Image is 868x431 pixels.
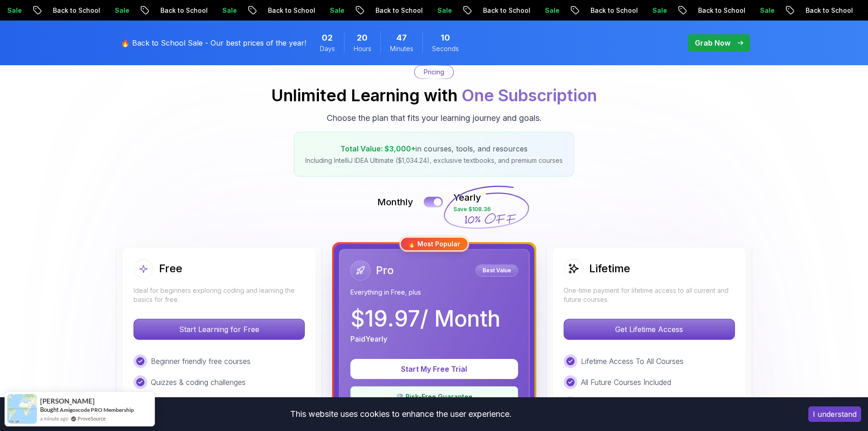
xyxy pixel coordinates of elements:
span: 47 Minutes [396,31,407,44]
span: Days [320,44,335,53]
p: Back to School [797,6,859,15]
span: Seconds [432,44,459,53]
p: Back to School [45,6,107,15]
p: Sale [322,6,351,15]
p: Back to School [582,6,644,15]
button: Start My Free Trial [350,359,518,379]
p: Paid Yearly [350,333,387,344]
a: ProveSource [77,415,106,422]
h2: Pro [376,263,394,278]
p: 🔥 Back to School Sale - Our best prices of the year! [121,37,306,48]
h2: Lifetime [589,261,630,276]
p: One-time payment for lifetime access to all current and future courses. [564,286,735,304]
span: 10 Seconds [441,31,450,44]
p: Start Learning for Free [134,319,304,339]
p: Ideal for beginners exploring coding and learning the basics for free. [134,286,305,304]
p: Quizzes & coding challenges [151,377,246,388]
p: Sale [214,6,243,15]
span: One Subscription [462,85,597,105]
span: Total Value: $3,000+ [340,144,416,153]
p: Beginner friendly free courses [151,356,251,367]
a: Get Lifetime Access [564,325,735,334]
p: Sale [107,6,136,15]
p: 🛡️ Risk-Free Guarantee [356,392,512,401]
img: provesource social proof notification image [7,394,37,424]
button: Get Lifetime Access [564,319,735,340]
a: Start Learning for Free [134,325,305,334]
p: Everything in Free, plus [350,288,518,297]
button: Accept cookies [808,406,861,422]
span: 2 Days [322,31,333,44]
p: Including IntelliJ IDEA Ultimate ($1,034.24), exclusive textbooks, and premium courses [305,156,563,165]
span: Hours [354,44,371,53]
p: Sale [429,6,458,15]
p: Pricing [424,68,444,77]
h2: Free [159,261,182,276]
p: Sale [537,6,566,15]
p: Back to School [690,6,752,15]
p: Back to School [260,6,322,15]
span: 20 Hours [357,31,368,44]
p: Grab Now [695,37,730,48]
p: Back to School [475,6,537,15]
p: Sale [752,6,781,15]
p: in courses, tools, and resources [305,143,563,154]
p: Start My Free Trial [361,363,507,374]
button: Start Learning for Free [134,319,305,340]
p: Lifetime Access To All Courses [581,356,683,367]
p: All Future Courses Included [581,377,671,388]
span: [PERSON_NAME] [40,397,95,405]
a: Amigoscode PRO Membership [60,406,134,413]
p: Get Lifetime Access [564,319,734,339]
span: Minutes [390,44,413,53]
span: a minute ago [40,415,68,422]
p: Choose the plan that fits your learning journey and goals. [327,112,542,125]
p: Best Value [477,266,517,275]
h2: Unlimited Learning with [271,86,597,104]
p: Back to School [152,6,214,15]
p: Sale [644,6,673,15]
div: This website uses cookies to enhance the user experience. [7,404,795,424]
p: Back to School [367,6,429,15]
span: Bought [40,406,59,413]
p: $ 19.97 / Month [350,308,500,330]
p: Monthly [377,196,413,208]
